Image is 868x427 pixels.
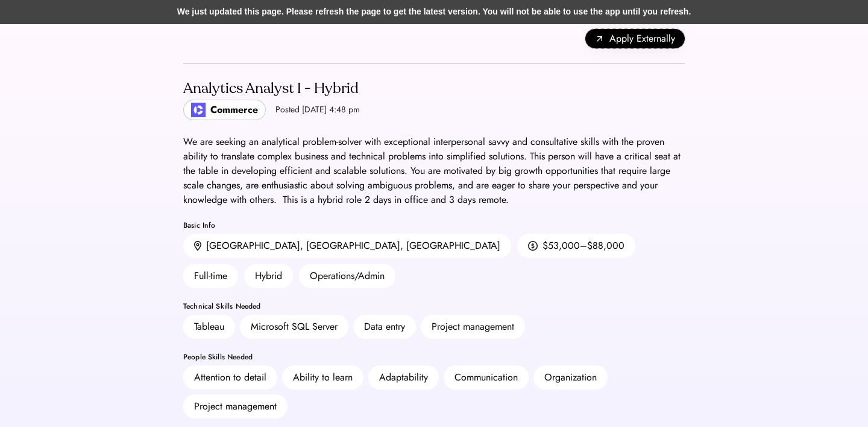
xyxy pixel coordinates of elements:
[194,241,201,251] img: location.svg
[544,370,597,385] div: Organization
[183,79,360,98] div: Analytics Analyst I - Hybrid
[206,239,500,253] div: [GEOGRAPHIC_DATA], [GEOGRAPHIC_DATA], [GEOGRAPHIC_DATA]
[432,319,514,334] div: Project management
[194,370,266,385] div: Attention to detail
[364,319,405,334] div: Data entry
[585,29,685,48] button: Apply Externally
[183,135,685,207] div: We are seeking an analytical problem-solver with exceptional interpersonal savvy and consultative...
[454,370,518,385] div: Communication
[210,103,258,117] div: Commerce
[183,222,685,229] div: Basic Info
[183,353,685,361] div: People Skills Needed
[251,319,338,334] div: Microsoft SQL Server
[609,31,675,46] span: Apply Externally
[299,264,395,288] div: Operations/Admin
[379,370,428,385] div: Adaptability
[183,303,685,310] div: Technical Skills Needed
[275,104,360,116] div: Posted [DATE] 4:48 pm
[183,264,238,288] div: Full-time
[542,239,624,253] div: $53,000–$88,000
[191,103,206,117] img: poweredbycommerce_logo.jpeg
[293,370,353,385] div: Ability to learn
[528,240,538,251] img: money.svg
[194,399,277,414] div: Project management
[244,264,293,288] div: Hybrid
[194,319,224,334] div: Tableau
